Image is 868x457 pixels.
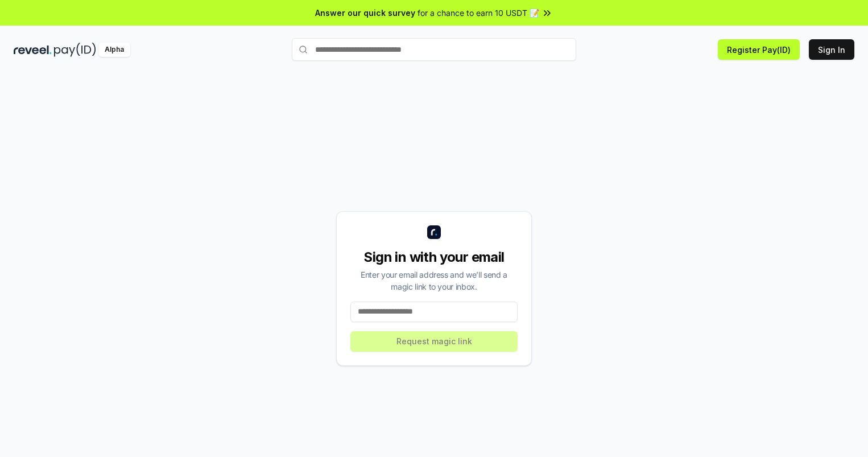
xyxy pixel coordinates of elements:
span: Answer our quick survey [315,7,415,19]
div: Enter your email address and we’ll send a magic link to your inbox. [350,269,518,293]
div: Sign in with your email [350,248,518,266]
button: Register Pay(ID) [718,39,800,60]
span: for a chance to earn 10 USDT 📝 [418,7,539,19]
button: Sign In [809,39,854,60]
img: pay_id [54,43,96,57]
div: Alpha [98,43,130,57]
img: logo_small [427,225,441,239]
img: reveel_dark [14,43,52,57]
